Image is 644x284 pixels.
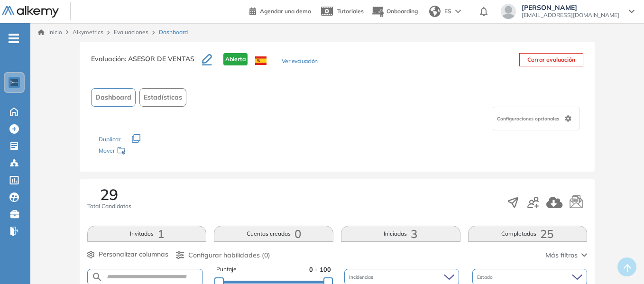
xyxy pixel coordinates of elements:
span: 29 [100,187,118,202]
span: Configurar habilidades (0) [188,250,270,260]
span: Configuraciones opcionales [497,115,561,122]
span: Estadísticas [144,92,182,102]
span: Dashboard [159,28,188,37]
span: Incidencias [349,274,375,281]
span: ES [444,7,451,16]
span: Estado [477,274,495,281]
button: Personalizar columnas [87,249,168,259]
span: Más filtros [545,250,578,260]
span: : ASESOR DE VENTAS [125,55,194,63]
button: Dashboard [91,88,136,107]
img: arrow [455,9,461,13]
span: 0 - 100 [309,265,331,274]
span: Abierta [223,53,248,65]
span: Tutoriales [337,8,364,15]
span: Dashboard [95,92,131,102]
button: Más filtros [545,250,587,260]
button: Completadas25 [468,226,588,242]
button: Configurar habilidades (0) [176,250,270,260]
a: Inicio [38,28,62,37]
button: Iniciadas3 [341,226,460,242]
span: Puntaje [216,265,237,274]
span: Personalizar columnas [99,249,168,259]
img: https://assets.alkemy.org/workspaces/1802/d452bae4-97f6-47ab-b3bf-1c40240bc960.jpg [10,79,18,86]
span: Alkymetrics [73,28,103,36]
img: Logo [2,6,59,18]
img: world [429,6,441,17]
span: [PERSON_NAME] [522,4,619,11]
h3: Evaluación [91,53,202,73]
i: - [9,37,19,39]
div: Configuraciones opcionales [493,107,580,130]
img: SEARCH_ALT [92,271,103,283]
span: Duplicar [99,136,120,143]
button: Cuentas creadas0 [214,226,333,242]
button: Cerrar evaluación [519,53,583,66]
button: Estadísticas [139,88,186,107]
img: ESP [255,56,267,65]
button: Onboarding [371,1,418,22]
span: [EMAIL_ADDRESS][DOMAIN_NAME] [522,11,619,19]
span: Agendar una demo [260,8,311,15]
span: Onboarding [386,8,418,15]
div: Mover [99,143,193,160]
span: Total Candidatos [87,202,131,211]
a: Evaluaciones [114,28,148,36]
button: Invitados1 [87,226,207,242]
a: Agendar una demo [249,5,311,16]
button: Ver evaluación [282,57,318,67]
